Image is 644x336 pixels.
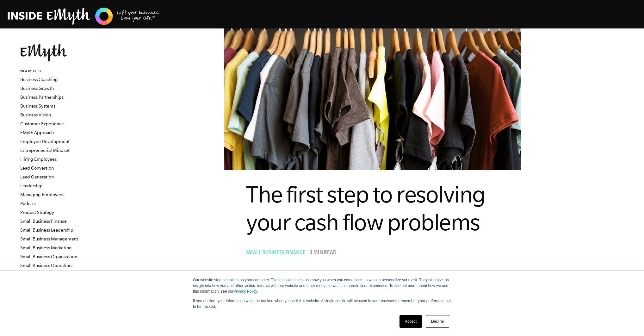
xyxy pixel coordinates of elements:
a: Privacy Policy [233,289,257,294]
a: Product Strategy [20,210,54,215]
p: 3 min read [310,250,337,257]
img: EMyth Business Coaching [8,7,159,26]
a: Small Business Finance [246,250,309,257]
p: Our website stores cookies on your computer. These cookies help us know you when you come back so... [193,277,451,294]
a: Small Business Operations [20,263,73,268]
a: Lead Generation [20,174,54,179]
h6: VIEW BY TOPIC [20,69,96,73]
a: Hiring Employees [20,157,57,162]
a: Leadership [20,183,43,188]
a: Small Business Management [20,236,78,241]
a: Business Systems [20,103,55,109]
span: Small Business Finance [246,250,306,257]
p: If you decline, your information won’t be tracked when you visit this website. A single cookie wi... [193,298,451,309]
a: Lead Conversion [20,165,54,171]
a: Decline [426,315,449,328]
a: Small Business Finance [20,219,67,224]
a: Customer Experience [20,121,64,126]
img: EMyth [20,44,67,62]
a: Small Business Organization [20,254,77,259]
a: Employee Development [20,139,70,144]
span: The first step to resolving your cash flow problems [246,181,486,235]
a: EMyth Approach [20,130,54,135]
a: Entrepreneurial Mindset [20,148,70,153]
a: Accept [399,315,422,328]
a: Managing Employees [20,192,64,197]
a: Business Vision [20,112,51,117]
a: Business Growth [20,86,54,91]
a: Small Business Marketing [20,245,72,250]
a: Small Business Leadership [20,227,73,233]
a: Business Partnerships [20,95,64,100]
a: Podcast [20,201,36,206]
a: Business Coaching [20,77,58,82]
